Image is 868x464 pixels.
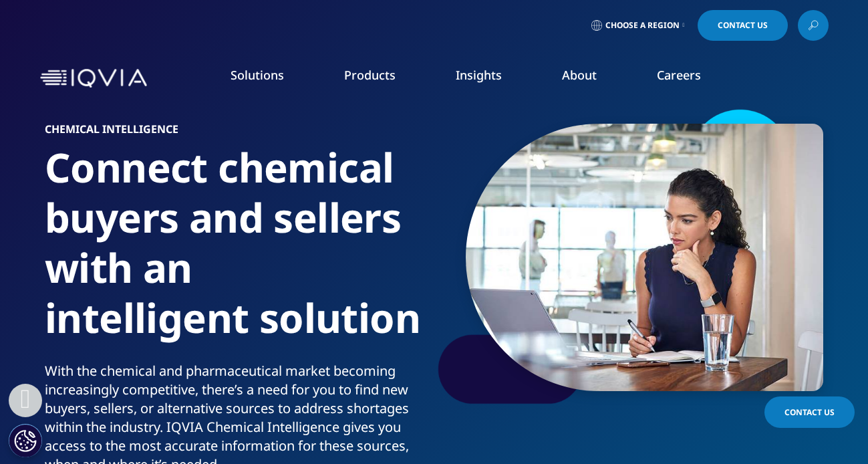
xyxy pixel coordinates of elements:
span: Contact Us [784,407,835,418]
span: Choose a Region [605,20,680,31]
img: IQVIA Healthcare Information Technology and Pharma Clinical Research Company [40,69,147,88]
a: Contact Us [764,396,855,428]
a: Contact Us [698,10,788,41]
nav: Primary [152,47,829,110]
a: Solutions [231,67,284,83]
span: Contact Us [718,21,768,29]
a: Insights [456,67,502,83]
a: About [562,67,597,83]
a: Careers [657,67,701,83]
button: Cookies Settings [9,424,42,457]
img: 454_custom-photo_female-wearing-smart-watch-analyzing-information_600.jpg [466,124,823,391]
a: Products [344,67,396,83]
h6: Chemical Intelligence [45,124,429,142]
h1: Connect chemical buyers and sellers with an intelligent solution [45,142,429,362]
